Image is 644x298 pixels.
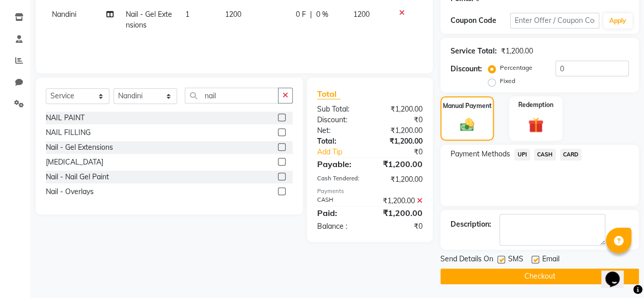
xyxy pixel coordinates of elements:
[510,13,599,29] input: Enter Offer / Coupon Code
[501,46,533,57] div: ₹1,200.00
[451,46,497,57] div: Service Total:
[353,10,370,19] span: 1200
[440,268,639,284] button: Checkout
[370,196,430,206] div: ₹1,200.00
[370,125,430,136] div: ₹1,200.00
[185,10,189,19] span: 1
[310,9,312,20] span: |
[370,221,430,232] div: ₹0
[603,13,632,29] button: Apply
[370,174,430,185] div: ₹1,200.00
[451,15,510,26] div: Coupon Code
[185,88,278,103] input: Search or Scan
[560,149,582,160] span: CARD
[440,254,493,266] span: Send Details On
[126,10,172,30] span: Nail - Gel Extensions
[46,127,91,138] div: NAIL FILLING
[46,142,113,153] div: Nail - Gel Extensions
[46,157,103,168] div: [MEDICAL_DATA]
[46,172,109,182] div: Nail - Nail Gel Paint
[317,187,423,196] div: Payments
[601,257,634,288] iframe: chat widget
[310,158,370,170] div: Payable:
[380,147,430,157] div: ₹0
[456,117,479,133] img: _cash.svg
[317,89,341,99] span: Total
[310,147,380,157] a: Add Tip
[500,76,515,86] label: Fixed
[542,254,559,266] span: Email
[451,219,491,230] div: Description:
[451,64,482,74] div: Discount:
[508,254,523,266] span: SMS
[310,115,370,125] div: Discount:
[316,9,328,20] span: 0 %
[443,101,492,111] label: Manual Payment
[514,149,530,160] span: UPI
[310,207,370,219] div: Paid:
[310,104,370,115] div: Sub Total:
[451,149,510,159] span: Payment Methods
[370,158,430,170] div: ₹1,200.00
[310,125,370,136] div: Net:
[500,63,533,72] label: Percentage
[370,115,430,125] div: ₹0
[46,113,85,123] div: NAIL PAINT
[534,149,556,160] span: CASH
[52,10,76,19] span: Nandini
[518,100,553,110] label: Redemption
[310,221,370,232] div: Balance :
[370,136,430,147] div: ₹1,200.00
[310,136,370,147] div: Total:
[46,186,94,197] div: Nail - Overlays
[523,116,548,134] img: _gift.svg
[310,174,370,185] div: Cash Tendered:
[370,207,430,219] div: ₹1,200.00
[370,104,430,115] div: ₹1,200.00
[225,10,241,19] span: 1200
[310,196,370,206] div: CASH
[296,9,306,20] span: 0 F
